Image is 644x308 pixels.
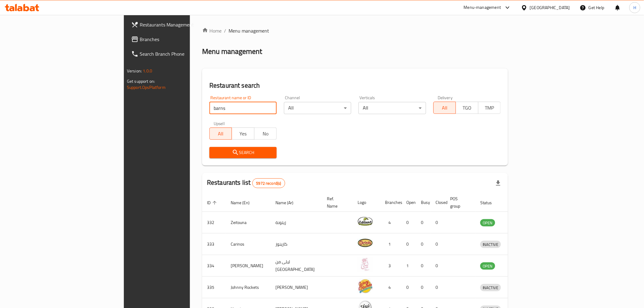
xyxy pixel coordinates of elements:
[207,199,219,206] span: ID
[226,277,271,298] td: Johnny Rockets
[436,103,453,112] span: All
[530,4,570,11] div: [GEOGRAPHIC_DATA]
[127,77,155,85] span: Get support on:
[254,128,277,140] button: No
[271,233,322,255] td: كارينوز
[478,102,501,114] button: TMP
[359,102,426,114] div: All
[380,277,401,298] td: 4
[458,103,476,112] span: TGO
[226,255,271,277] td: [PERSON_NAME]
[401,212,416,233] td: 0
[380,193,401,212] th: Branches
[207,178,285,188] h2: Restaurants list
[431,212,445,233] td: 0
[380,233,401,255] td: 1
[633,4,636,11] span: H
[214,149,272,156] span: Search
[143,67,152,75] span: 1.0.0
[271,277,322,298] td: [PERSON_NAME]
[481,103,498,112] span: TMP
[380,255,401,277] td: 3
[232,128,254,140] button: Yes
[231,199,257,206] span: Name (En)
[431,233,445,255] td: 0
[401,277,416,298] td: 0
[358,214,373,229] img: Zeitouna
[226,233,271,255] td: Carinos
[327,195,345,210] span: Ref. Name
[450,195,468,210] span: POS group
[140,21,226,28] span: Restaurants Management
[209,102,277,114] input: Search for restaurant name or ID..
[212,129,229,138] span: All
[140,50,226,58] span: Search Branch Phone
[126,47,231,61] a: Search Branch Phone
[209,81,501,90] h2: Restaurant search
[271,255,322,277] td: ليلى من [GEOGRAPHIC_DATA]
[401,193,416,212] th: Open
[358,235,373,250] img: Carinos
[480,284,501,291] span: INACTIVE
[416,233,431,255] td: 0
[209,147,277,158] button: Search
[253,180,285,186] span: 5972 record(s)
[127,67,142,75] span: Version:
[431,277,445,298] td: 0
[234,129,252,138] span: Yes
[358,278,373,294] img: Johnny Rockets
[202,27,508,34] nav: breadcrumb
[226,212,271,233] td: Zeitouna
[140,36,226,43] span: Branches
[257,129,274,138] span: No
[229,27,269,34] span: Menu management
[209,128,232,140] button: All
[491,176,506,191] div: Export file
[480,199,500,206] span: Status
[416,277,431,298] td: 0
[275,199,301,206] span: Name (Ar)
[284,102,351,114] div: All
[438,96,453,100] label: Delivery
[431,255,445,277] td: 0
[416,255,431,277] td: 0
[433,102,456,114] button: All
[214,121,225,126] label: Upsell
[456,102,478,114] button: TGO
[202,47,262,56] h2: Menu management
[480,241,501,248] span: INACTIVE
[480,263,495,270] span: OPEN
[480,219,495,226] span: OPEN
[126,32,231,47] a: Branches
[401,233,416,255] td: 0
[126,17,231,32] a: Restaurants Management
[252,178,285,188] div: Total records count
[416,193,431,212] th: Busy
[358,257,373,272] img: Leila Min Lebnan
[127,83,166,91] a: Support.OpsPlatform
[431,193,445,212] th: Closed
[380,212,401,233] td: 4
[353,193,380,212] th: Logo
[401,255,416,277] td: 1
[464,4,501,11] div: Menu-management
[416,212,431,233] td: 0
[271,212,322,233] td: زيتونة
